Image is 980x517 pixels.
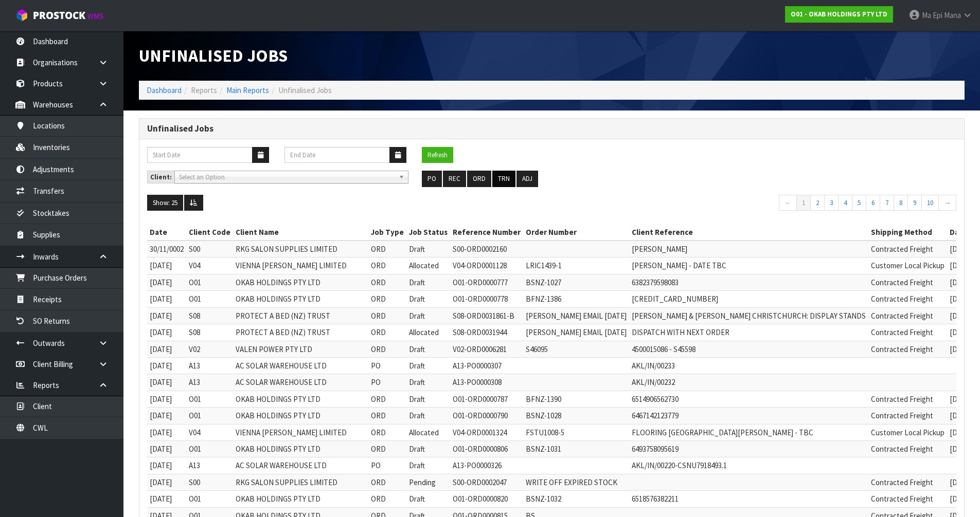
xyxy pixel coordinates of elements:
[523,491,629,507] td: BSNZ-1032
[868,424,947,440] td: Customer Local Pickup
[147,195,183,211] button: Show: 25
[868,274,947,290] td: Contracted Freight
[629,357,868,374] td: AKL/IN/00233
[368,441,406,457] td: ORD
[868,441,947,457] td: Contracted Freight
[450,291,523,307] td: O01-ORD0000778
[838,195,852,211] a: 4
[523,291,629,307] td: BFNZ-1386
[868,241,947,257] td: Contracted Freight
[450,424,523,440] td: V04-ORD0001324
[450,307,523,324] td: S08-ORD0031861-B
[866,195,880,211] a: 6
[233,224,368,241] th: Client Name
[523,307,629,324] td: [PERSON_NAME] EMAIL [DATE]
[450,274,523,290] td: O01-ORD0000777
[409,428,439,437] span: Allocated
[233,324,368,341] td: PROTECT A BED (NZ) TRUST
[779,195,797,211] a: ←
[147,374,186,391] td: [DATE]
[186,374,233,391] td: A13
[868,324,947,341] td: Contracted Freight
[523,391,629,407] td: BFNZ-1390
[409,377,425,387] span: Draft
[450,457,523,474] td: A13-PO0000326
[629,424,868,440] td: FLOORING [GEOGRAPHIC_DATA][PERSON_NAME] - TBC
[409,311,425,321] span: Draft
[179,171,395,183] span: Select an Option
[233,457,368,474] td: AC SOLAR WAREHOUSE LTD
[868,391,947,407] td: Contracted Freight
[629,408,868,424] td: 6467142123779
[147,457,186,474] td: [DATE]
[368,457,406,474] td: PO
[422,147,453,163] button: Refresh
[868,341,947,357] td: Contracted Freight
[186,408,233,424] td: O01
[922,10,942,20] span: Ma Epi
[368,357,406,374] td: PO
[147,474,186,490] td: [DATE]
[409,261,439,270] span: Allocated
[796,195,811,211] a: 1
[810,195,825,211] a: 2
[523,257,629,274] td: LRIC1439-1
[278,85,332,95] span: Unfinalised Jobs
[186,341,233,357] td: V02
[233,374,368,391] td: AC SOLAR WAREHOUSE LTD
[523,324,629,341] td: [PERSON_NAME] EMAIL [DATE]
[226,85,269,95] a: Main Reports
[147,491,186,507] td: [DATE]
[450,408,523,424] td: O01-ORD0000790
[409,327,439,337] span: Allocated
[894,195,908,211] a: 8
[186,224,233,241] th: Client Code
[147,291,186,307] td: [DATE]
[467,171,491,187] button: ORD
[147,274,186,290] td: [DATE]
[368,224,406,241] th: Job Type
[368,341,406,357] td: ORD
[409,444,425,454] span: Draft
[139,45,288,66] span: Unfinalised Jobs
[368,391,406,407] td: ORD
[147,147,253,163] input: Start Date
[450,357,523,374] td: A13-PO0000307
[147,224,186,241] th: Date
[368,474,406,490] td: ORD
[629,307,868,324] td: [PERSON_NAME] & [PERSON_NAME] CHRISTCHURCH: DISPLAY STANDS
[868,474,947,490] td: Contracted Freight
[450,241,523,257] td: S00-ORD0002160
[186,257,233,274] td: V04
[233,357,368,374] td: AC SOLAR WAREHOUSE LTD
[450,441,523,457] td: O01-ORD0000806
[147,357,186,374] td: [DATE]
[284,147,390,163] input: End Date
[523,424,629,440] td: FSTU1008-5
[944,10,961,20] span: Mana
[186,241,233,257] td: S00
[868,257,947,274] td: Customer Local Pickup
[785,6,893,23] a: O01 - OKAB HOLDINGS PTY LTD
[629,241,868,257] td: [PERSON_NAME]
[868,307,947,324] td: Contracted Freight
[824,195,839,211] a: 3
[368,491,406,507] td: ORD
[791,10,887,19] strong: O01 - OKAB HOLDINGS PTY LTD
[422,171,442,187] button: PO
[450,391,523,407] td: O01-ORD0000787
[492,171,515,187] button: TRN
[629,291,868,307] td: [CREDIT_CARD_NUMBER]
[852,195,866,211] a: 5
[233,441,368,457] td: OKAB HOLDINGS PTY LTD
[516,171,538,187] button: ADJ
[450,491,523,507] td: O01-ORD0000820
[629,324,868,341] td: DISPATCH WITH NEXT ORDER
[409,244,425,254] span: Draft
[409,394,425,404] span: Draft
[233,391,368,407] td: OKAB HOLDINGS PTY LTD
[938,195,956,211] a: →
[233,491,368,507] td: OKAB HOLDINGS PTY LTD
[409,460,425,470] span: Draft
[409,361,425,371] span: Draft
